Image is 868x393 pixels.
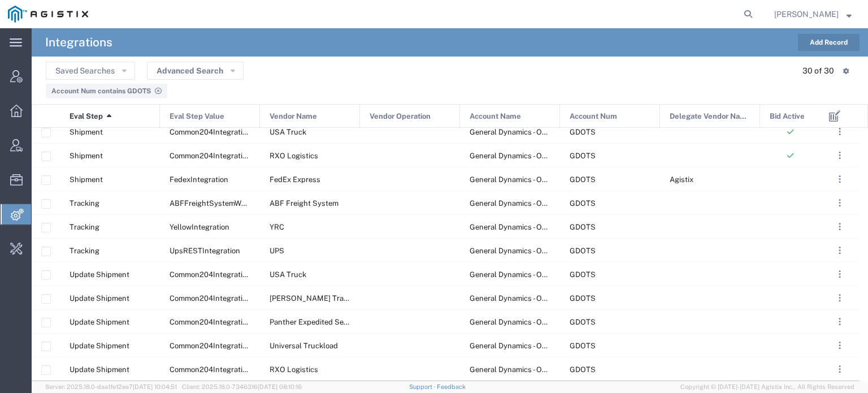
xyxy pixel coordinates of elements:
[832,290,848,306] button: ...
[774,8,839,20] span: Roman Kononenko
[70,318,129,326] span: Update Shipment
[270,175,320,184] span: FedEx Express
[470,294,552,303] span: General Dynamics - OTS
[832,219,848,235] button: ...
[839,315,841,329] span: . . .
[45,383,177,390] span: Server: 2025.18.0-daa1fe12ee7
[774,7,852,21] button: [PERSON_NAME]
[470,128,552,136] span: General Dynamics - OTS
[839,339,841,352] span: . . .
[832,124,848,140] button: ...
[570,199,596,208] span: GDOTS
[832,338,848,353] button: ...
[409,383,437,390] a: Support
[170,318,251,326] span: Common204Integration
[170,223,229,231] span: YellowIntegration
[258,383,302,390] span: [DATE] 08:10:16
[270,294,383,303] span: Mercer Transportation
[46,62,135,80] button: Saved Searches
[270,270,306,279] span: USA Truck
[182,383,302,390] span: Client: 2025.18.0-7346316
[570,128,596,136] span: GDOTS
[570,105,617,128] span: Account Num
[570,294,596,303] span: GDOTS
[270,318,364,326] span: Panther Expedited Services
[70,247,99,255] span: Tracking
[170,128,251,136] span: Common204Integration
[170,152,251,160] span: Common204Integration
[270,105,317,128] span: Vendor Name
[470,105,521,128] span: Account Name
[570,342,596,350] span: GDOTS
[470,270,552,279] span: General Dynamics - OTS
[832,314,848,330] button: ...
[270,199,338,208] span: ABF Freight System
[8,6,88,23] img: logo
[470,247,552,255] span: General Dynamics - OTS
[832,266,848,282] button: ...
[270,223,284,231] span: YRC
[45,28,112,57] h4: Integrations
[270,128,306,136] span: USA Truck
[839,172,841,186] span: . . .
[70,342,129,350] span: Update Shipment
[570,175,596,184] span: GDOTS
[839,196,841,210] span: . . .
[270,365,318,374] span: RXO Logistics
[270,247,284,255] span: UPS
[770,105,805,128] span: Bid Active
[839,244,841,257] span: . . .
[798,34,860,51] button: Add Record
[570,365,596,374] span: GDOTS
[839,291,841,305] span: . . .
[270,342,338,350] span: Universal Truckload
[70,175,103,184] span: Shipment
[839,220,841,234] span: . . .
[170,199,284,208] span: ABFFreightSystemWSIntegration
[470,152,552,160] span: General Dynamics - OTS
[470,223,552,231] span: General Dynamics - OTS
[470,365,552,374] span: General Dynamics - OTS
[839,125,841,139] span: . . .
[70,294,129,303] span: Update Shipment
[570,270,596,279] span: GDOTS
[70,223,99,231] span: Tracking
[170,342,251,350] span: Common204Integration
[170,365,251,374] span: Common204Integration
[832,195,848,211] button: ...
[70,152,103,160] span: Shipment
[170,247,240,255] span: UpsRESTIntegration
[470,199,552,208] span: General Dynamics - OTS
[170,105,224,128] span: Eval Step Value
[437,383,466,390] a: Feedback
[370,105,431,128] span: Vendor Operation
[680,382,854,392] span: Copyright © [DATE]-[DATE] Agistix Inc., All Rights Reserved
[570,152,596,160] span: GDOTS
[839,267,841,281] span: . . .
[70,128,103,136] span: Shipment
[832,243,848,258] button: ...
[70,105,103,128] span: Eval Step
[839,362,841,376] span: . . .
[570,247,596,255] span: GDOTS
[839,149,841,162] span: . . .
[51,87,151,95] span: Account Num contains GDOTS
[470,175,552,184] span: General Dynamics - OTS
[170,294,251,303] span: Common204Integration
[570,318,596,326] span: GDOTS
[70,365,129,374] span: Update Shipment
[270,152,318,160] span: RXO Logistics
[70,270,129,279] span: Update Shipment
[570,223,596,231] span: GDOTS
[670,175,693,184] span: Agistix
[133,383,177,390] span: [DATE] 10:04:51
[147,62,244,80] button: Advanced Search
[670,105,748,128] span: Delegate Vendor Name
[832,361,848,377] button: ...
[832,171,848,187] button: ...
[70,199,99,208] span: Tracking
[470,342,552,350] span: General Dynamics - OTS
[170,175,228,184] span: FedexIntegration
[470,318,552,326] span: General Dynamics - OTS
[832,148,848,163] button: ...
